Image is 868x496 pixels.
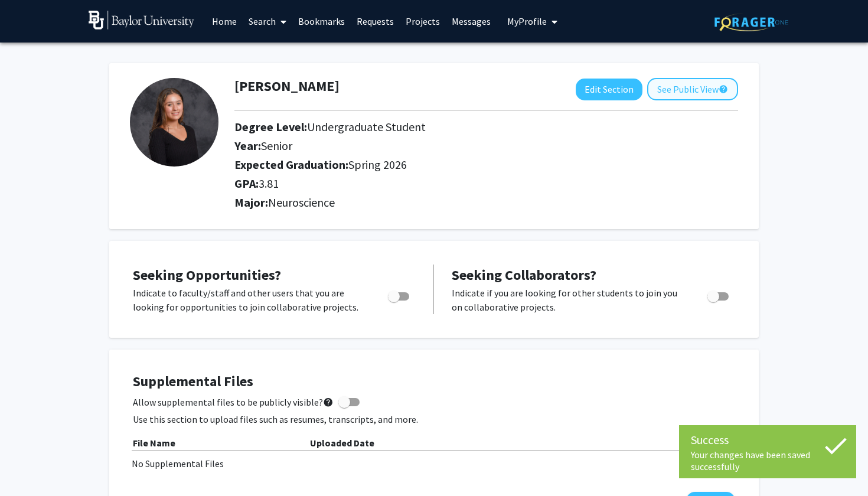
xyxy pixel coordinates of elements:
[691,449,844,472] div: Your changes have been saved successfully
[268,195,335,210] span: Neuroscience
[647,78,738,100] button: See Public View
[383,286,416,304] div: Toggle
[292,1,351,42] a: Bookmarks
[259,176,279,191] span: 3.81
[348,157,407,172] span: Spring 2026
[133,437,175,449] b: File Name
[234,177,738,191] h2: GPA:
[234,158,738,172] h2: Expected Graduation:
[323,395,334,409] mat-icon: help
[133,286,366,314] p: Indicate to faculty/staff and other users that you are looking for opportunities to join collabor...
[261,138,292,153] span: Senior
[446,1,497,42] a: Messages
[133,373,735,390] h4: Supplemental Files
[307,119,426,134] span: Undergraduate Student
[132,456,736,471] div: No Supplemental Files
[206,1,243,42] a: Home
[234,78,340,95] h1: [PERSON_NAME]
[452,266,596,284] span: Seeking Collaborators?
[507,15,547,27] span: My Profile
[234,120,738,134] h2: Degree Level:
[351,1,400,42] a: Requests
[452,286,685,314] p: Indicate if you are looking for other students to join you on collaborative projects.
[234,195,738,210] h2: Major:
[719,82,728,96] mat-icon: help
[133,412,735,426] p: Use this section to upload files such as resumes, transcripts, and more.
[89,11,194,30] img: Baylor University Logo
[576,79,642,100] button: Edit Section
[703,286,735,304] div: Toggle
[400,1,446,42] a: Projects
[234,139,738,153] h2: Year:
[243,1,292,42] a: Search
[310,437,374,449] b: Uploaded Date
[133,266,281,284] span: Seeking Opportunities?
[691,431,844,449] div: Success
[133,395,334,409] span: Allow supplemental files to be publicly visible?
[130,78,218,167] img: Profile Picture
[9,443,50,487] iframe: Chat
[714,13,788,31] img: ForagerOne Logo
